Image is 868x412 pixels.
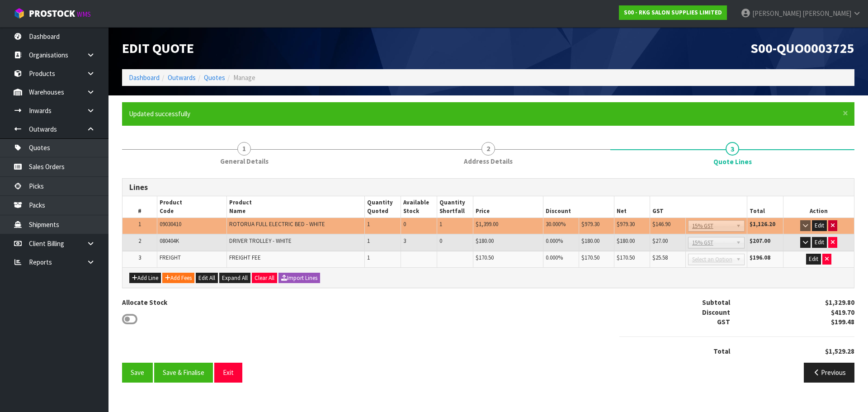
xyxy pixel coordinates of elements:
[122,171,854,389] span: Quote Lines
[713,157,752,166] span: Quote Lines
[168,73,196,82] a: Outwards
[619,5,727,20] a: S00 - RKG SALON SUPPLIES LIMITED
[122,363,153,382] button: Save
[437,196,473,218] th: Quantity Shortfall
[129,273,161,284] button: Add Line
[229,254,261,261] span: FREIGHT FEE
[581,254,599,261] span: $170.50
[652,254,668,261] span: $25.58
[843,107,848,119] span: ×
[650,196,747,218] th: GST
[750,39,854,57] span: S00-QUO0003725
[365,196,401,218] th: Quantity Quoted
[129,73,160,82] a: Dashboard
[702,308,730,317] strong: Discount
[692,254,732,265] span: Select an Option
[750,220,775,228] strong: $1,126.20
[278,273,320,284] button: Import Lines
[747,196,783,218] th: Total
[752,9,801,18] span: [PERSON_NAME]
[543,251,579,267] td: %
[214,363,242,382] button: Exit
[806,254,821,265] button: Edit
[219,273,250,284] button: Expand All
[652,220,670,228] span: $146.90
[476,237,494,245] span: $180.00
[624,9,722,16] strong: S00 - RKG SALON SUPPLIES LIMITED
[617,220,635,228] span: $979.30
[825,347,854,355] strong: $1,529.28
[233,73,255,82] span: Manage
[129,183,847,192] h3: Lines
[652,237,668,245] span: $27.00
[581,237,599,245] span: $180.00
[403,220,406,228] span: 0
[401,196,437,218] th: Available Stock
[692,237,732,248] span: 15% GST
[229,220,325,228] span: ROTORUA FULL ELECTRIC BED - WHITE
[546,237,563,245] span: 0.000%
[154,363,213,382] button: Save & Finalise
[476,220,498,228] span: $1,399.00
[812,237,827,248] button: Edit
[14,8,25,19] img: cube-alt.png
[367,220,370,228] span: 1
[750,237,770,245] strong: $207.00
[614,196,650,218] th: Net
[464,156,513,166] span: Address Details
[77,10,91,19] small: WMS
[157,196,226,218] th: Product Code
[196,273,218,284] button: Edit All
[162,273,194,284] button: Add Fees
[439,220,442,228] span: 1
[138,237,141,245] span: 2
[692,221,732,232] span: 15% GST
[222,274,248,282] span: Expand All
[160,254,181,261] span: FREIGHT
[229,237,292,245] span: DRIVER TROLLEY - WHITE
[481,142,495,156] span: 2
[546,254,558,261] span: 0.000
[812,220,827,231] button: Edit
[476,254,494,261] span: $170.50
[702,298,730,307] strong: Subtotal
[802,9,851,18] span: [PERSON_NAME]
[473,196,543,218] th: Price
[252,273,277,284] button: Clear All
[403,237,406,245] span: 3
[543,196,614,218] th: Discount
[804,363,854,382] button: Previous
[617,237,635,245] span: $180.00
[581,220,599,228] span: $979.30
[160,237,179,245] span: 080404K
[138,220,141,228] span: 1
[160,220,181,228] span: 09030410
[717,317,730,326] strong: GST
[825,298,854,307] strong: $1,329.80
[831,317,854,326] strong: $199.48
[726,142,739,156] span: 3
[220,156,269,166] span: General Details
[617,254,635,261] span: $170.50
[546,220,566,228] span: 30.000%
[750,254,770,261] strong: $196.08
[713,347,730,355] strong: Total
[227,196,365,218] th: Product Name
[831,308,854,317] strong: $419.70
[367,237,370,245] span: 1
[237,142,251,156] span: 1
[122,39,194,57] span: Edit Quote
[122,298,167,307] label: Allocate Stock
[783,196,854,218] th: Action
[204,73,225,82] a: Quotes
[129,109,190,118] span: Updated successfully
[123,196,157,218] th: #
[439,237,442,245] span: 0
[367,254,370,261] span: 1
[29,8,75,19] span: ProStock
[138,254,141,261] span: 3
